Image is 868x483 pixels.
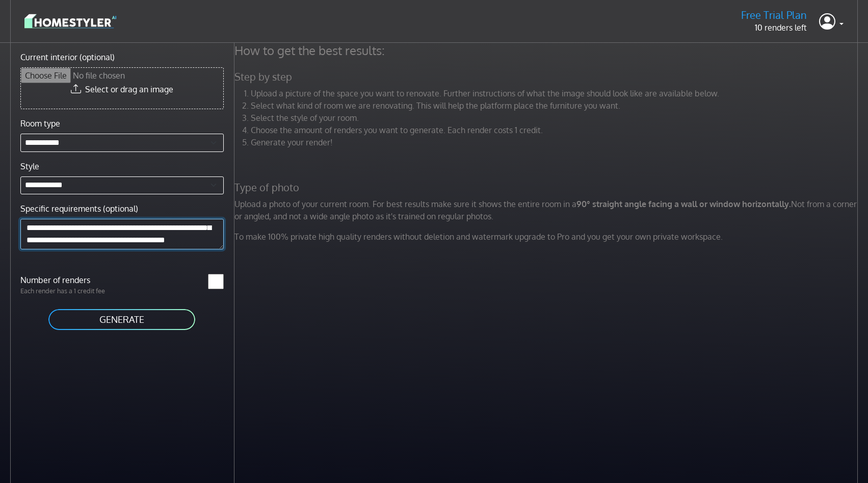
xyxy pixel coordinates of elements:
label: Room type [20,117,60,130]
p: 10 renders left [741,21,807,34]
li: Upload a picture of the space you want to renovate. Further instructions of what the image should... [251,87,860,99]
strong: 90° straight angle facing a wall or window horizontally. [576,199,791,209]
label: Specific requirements (optional) [20,202,138,215]
h5: Free Trial Plan [741,9,807,21]
li: Select the style of your room. [251,112,860,124]
p: Each render has a 1 credit fee [14,286,122,296]
p: Upload a photo of your current room. For best results make sure it shows the entire room in a Not... [228,198,866,222]
label: Current interior (optional) [20,51,115,63]
li: Generate your render! [251,136,860,148]
li: Choose the amount of renders you want to generate. Each render costs 1 credit. [251,124,860,136]
h5: Type of photo [228,181,866,194]
img: logo-3de290ba35641baa71223ecac5eacb59cb85b4c7fdf211dc9aaecaaee71ea2f8.svg [24,12,116,30]
button: GENERATE [47,308,196,331]
label: Style [20,160,39,172]
li: Select what kind of room we are renovating. This will help the platform place the furniture you w... [251,99,860,112]
h4: How to get the best results: [228,43,866,58]
label: Number of renders [14,274,122,286]
h5: Step by step [228,70,866,83]
p: To make 100% private high quality renders without deletion and watermark upgrade to Pro and you g... [228,231,866,243]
